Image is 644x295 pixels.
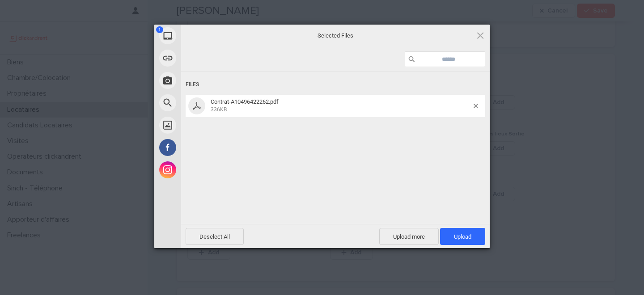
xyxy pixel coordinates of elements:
[246,32,425,40] span: Selected Files
[154,47,262,69] div: Link (URL)
[208,98,474,113] span: Contrat-A10496422262.pdf
[154,114,262,136] div: Unsplash
[211,98,279,105] span: Contrat-A10496422262.pdf
[154,159,262,181] div: Instagram
[154,25,262,47] div: My Device
[154,136,262,159] div: Facebook
[454,233,471,240] span: Upload
[186,228,244,245] span: Deselect All
[186,76,485,93] div: Files
[475,30,485,40] span: Click here or hit ESC to close picker
[154,92,262,114] div: Web Search
[379,228,439,245] span: Upload more
[440,228,485,245] span: Upload
[156,26,163,33] span: 1
[211,106,227,113] span: 336KB
[154,69,262,92] div: Take Photo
